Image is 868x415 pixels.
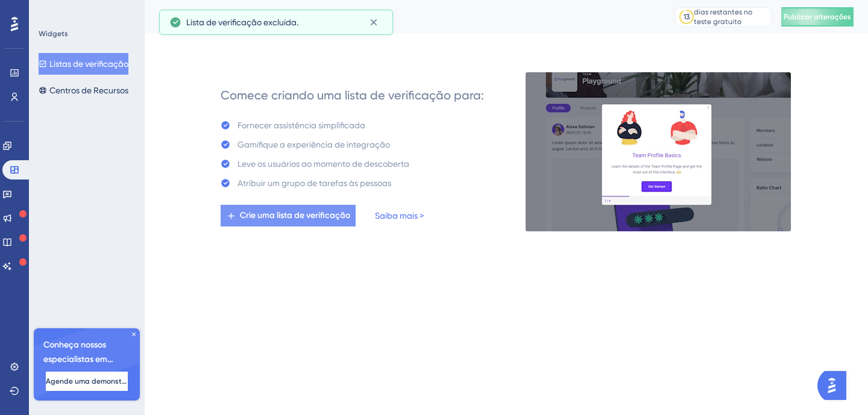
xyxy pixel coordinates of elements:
font: Publicar alterações [784,13,851,21]
button: Listas de verificação [39,53,128,75]
button: Publicar alterações [781,7,854,27]
a: Saiba mais > [375,208,424,223]
font: Listas de verificação [49,59,128,69]
button: Crie uma lista de verificação [221,205,356,226]
font: dias restantes no teste gratuito [694,8,752,26]
font: Centros de Recursos [49,86,128,95]
button: Centros de Recursos [39,80,128,101]
font: Lista de verificação excluída. [186,17,298,27]
font: Fornecer assistência simplificada [237,120,365,130]
font: Gamifique a experiência de integração [237,140,390,149]
font: Leve os usuários ao momento de descoberta [237,159,409,169]
font: Widgets [39,30,68,38]
font: Comece criando uma lista de verificação para: [221,88,484,102]
img: e28e67207451d1beac2d0b01ddd05b56.gif [525,72,791,232]
font: Agende uma demonstração [46,377,142,385]
font: Conheça nossos especialistas em integração 🎧 [43,340,113,379]
font: 13 [684,13,690,21]
iframe: Iniciador do Assistente de IA do UserGuiding [817,367,854,404]
font: Atribuir um grupo de tarefas às pessoas [237,178,391,188]
font: Saiba mais > [375,211,424,220]
button: Agende uma demonstração [46,372,128,391]
font: Crie uma lista de verificação [240,210,350,220]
